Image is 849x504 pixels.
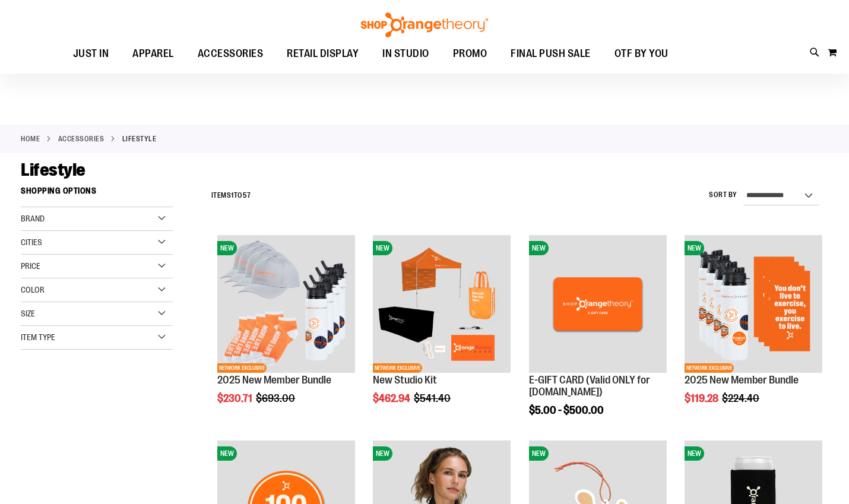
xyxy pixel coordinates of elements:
[685,446,704,461] span: NEW
[529,235,667,373] img: E-GIFT CARD (Valid ONLY for ShopOrangetheory.com)
[21,261,40,271] span: Price
[367,229,517,435] div: product
[382,40,429,67] span: IN STUDIO
[217,241,237,255] span: NEW
[359,12,490,37] img: Shop Orangetheory
[529,374,650,398] a: E-GIFT CARD (Valid ONLY for [DOMAIN_NAME])
[373,235,511,373] img: New Studio Kit
[21,160,85,180] span: Lifestyle
[198,40,264,67] span: ACCESSORIES
[511,40,591,67] span: FINAL PUSH SALE
[529,235,667,375] a: E-GIFT CARD (Valid ONLY for ShopOrangetheory.com)NEW
[373,374,437,386] a: New Studio Kit
[370,40,441,68] a: IN STUDIO
[21,237,42,247] span: Cities
[453,40,487,67] span: PROMO
[722,392,761,404] span: $224.40
[73,40,109,67] span: JUST IN
[441,40,499,68] a: PROMO
[21,180,173,207] strong: Shopping Options
[275,40,370,68] a: RETAIL DISPLAY
[685,241,704,255] span: NEW
[709,190,737,200] label: Sort By
[217,235,355,373] img: 2025 New Member Bundle
[58,134,104,144] a: ACCESSORIES
[211,186,251,205] h2: Items to
[685,374,799,386] a: 2025 New Member Bundle
[211,229,361,435] div: product
[685,392,720,404] span: $119.28
[217,363,267,373] span: NETWORK EXCLUSIVE
[256,392,297,404] span: $693.00
[685,235,822,373] img: 2025 New Member Bundle
[685,363,734,373] span: NETWORK EXCLUSIVE
[373,392,412,404] span: $462.94
[414,392,452,404] span: $541.40
[21,134,40,144] a: Home
[529,404,604,416] span: $5.00 - $500.00
[217,374,331,386] a: 2025 New Member Bundle
[499,40,603,68] a: FINAL PUSH SALE
[122,134,157,144] strong: Lifestyle
[287,40,359,67] span: RETAIL DISPLAY
[373,235,511,375] a: New Studio KitNEWNETWORK EXCLUSIVE
[373,241,392,255] span: NEW
[614,40,669,67] span: OTF BY YOU
[186,40,275,67] a: ACCESSORIES
[132,40,174,67] span: APPAREL
[529,241,549,255] span: NEW
[217,235,355,375] a: 2025 New Member BundleNEWNETWORK EXCLUSIVE
[243,191,251,199] span: 57
[21,309,35,318] span: Size
[121,40,186,68] a: APPAREL
[61,40,121,68] a: JUST IN
[217,446,237,461] span: NEW
[373,446,392,461] span: NEW
[373,363,422,373] span: NETWORK EXCLUSIVE
[217,392,254,404] span: $230.71
[679,229,828,435] div: product
[603,40,680,68] a: OTF BY YOU
[523,229,673,446] div: product
[21,285,45,294] span: Color
[685,235,822,375] a: 2025 New Member BundleNEWNETWORK EXCLUSIVE
[231,191,234,199] span: 1
[529,446,549,461] span: NEW
[21,332,55,342] span: Item Type
[21,214,45,223] span: Brand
